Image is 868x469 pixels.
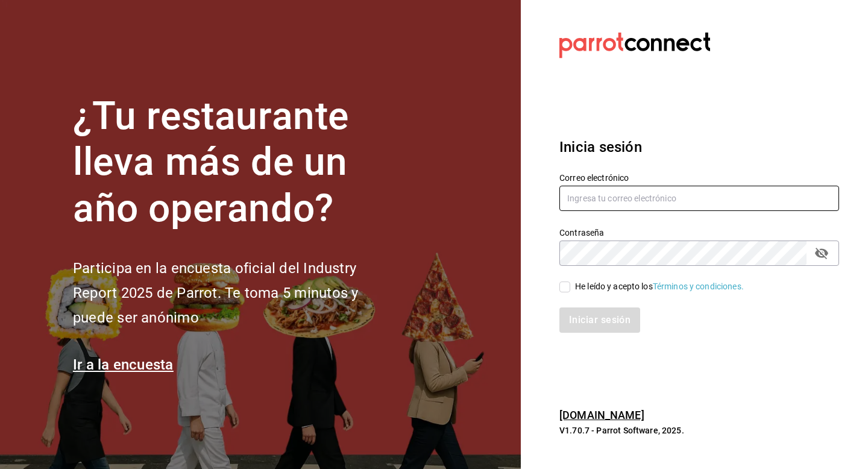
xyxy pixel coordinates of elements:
[559,409,644,421] a: [DOMAIN_NAME]
[811,243,832,263] button: passwordField
[73,93,398,232] h1: ¿Tu restaurante lleva más de un año operando?
[575,280,744,293] div: He leído y acepto los
[559,228,839,236] label: Contraseña
[73,356,174,373] a: Ir a la encuesta
[559,173,839,181] label: Correo electrónico
[559,424,839,436] p: V1.70.7 - Parrot Software, 2025.
[559,136,839,158] h3: Inicia sesión
[73,256,398,330] h2: Participa en la encuesta oficial del Industry Report 2025 de Parrot. Te toma 5 minutos y puede se...
[653,282,744,291] a: Términos y condiciones.
[559,186,839,211] input: Ingresa tu correo electrónico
